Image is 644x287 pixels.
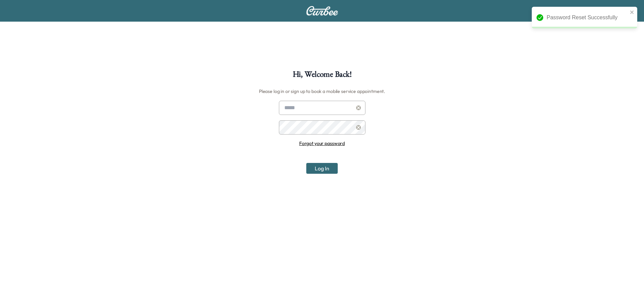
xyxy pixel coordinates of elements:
a: Forgot your password [299,140,345,146]
h1: Hi, Welcome Back! [293,70,352,82]
img: Curbee Logo [306,6,338,16]
button: close [630,9,635,15]
div: Password Reset Successfully [547,14,628,22]
button: Log In [306,163,338,174]
h6: Please log in or sign up to book a mobile service appointment. [259,86,385,97]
